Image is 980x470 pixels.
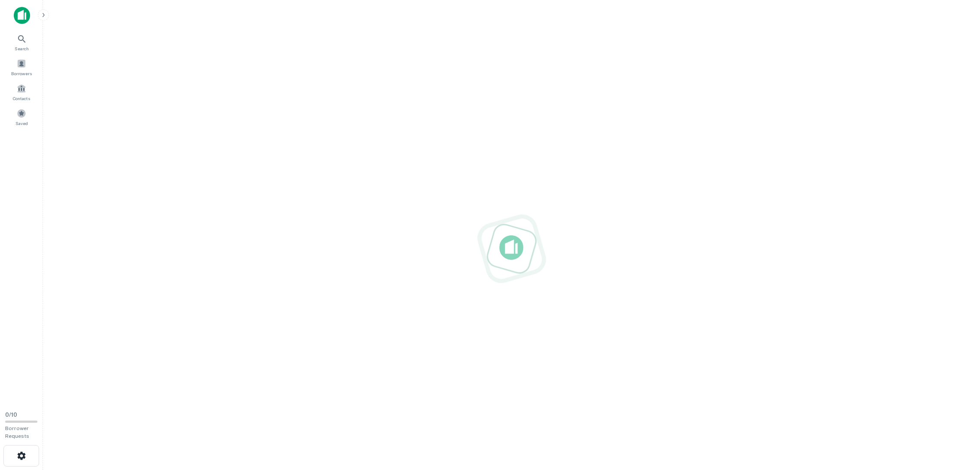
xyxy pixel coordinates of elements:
span: Saved [15,120,28,127]
span: Search [15,45,29,52]
iframe: Chat Widget [937,374,980,415]
a: Contacts [3,80,40,104]
span: Borrower Requests [5,425,29,439]
span: 0 / 10 [5,412,17,418]
a: Saved [3,105,40,128]
a: Borrowers [3,55,40,79]
a: Search [3,31,40,54]
img: capitalize-icon.png [14,7,30,24]
span: Borrowers [11,70,32,77]
span: Contacts [13,95,30,102]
